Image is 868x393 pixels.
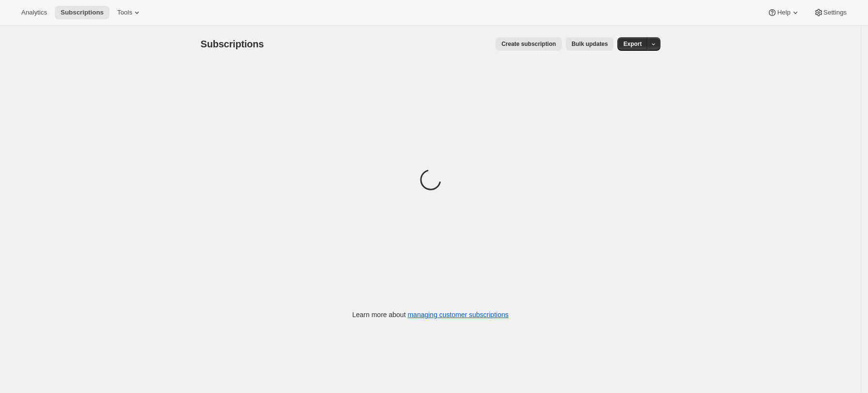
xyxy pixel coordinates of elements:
[60,9,104,16] span: Subscriptions
[55,6,109,19] button: Subscriptions
[201,39,264,49] span: Subscriptions
[21,9,47,16] span: Analytics
[407,311,509,319] a: managing customer subscriptions
[15,6,53,19] button: Analytics
[352,310,509,320] p: Learn more about
[117,9,132,16] span: Tools
[111,6,148,19] button: Tools
[823,9,847,16] span: Settings
[777,9,790,16] span: Help
[501,40,556,48] span: Create subscription
[566,37,614,51] button: Bulk updates
[617,37,647,51] button: Export
[571,40,608,48] span: Bulk updates
[762,6,806,19] button: Help
[495,37,562,51] button: Create subscription
[808,6,853,19] button: Settings
[623,40,642,48] span: Export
